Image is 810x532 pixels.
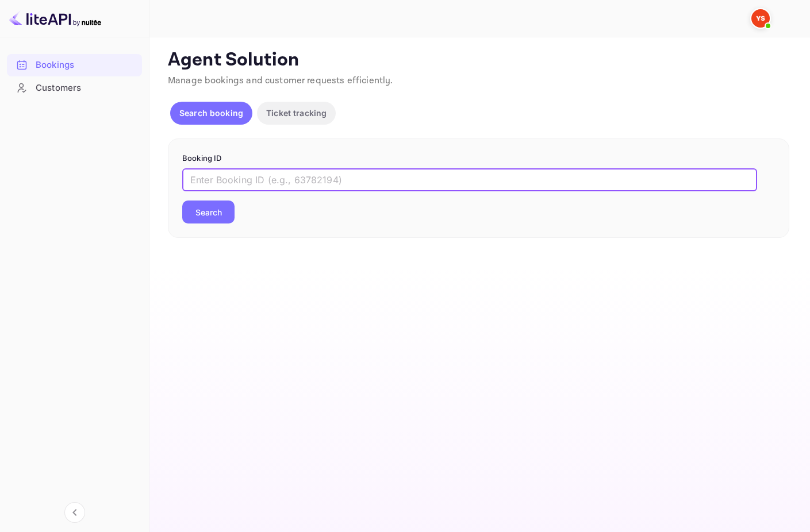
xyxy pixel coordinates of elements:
p: Agent Solution [168,49,789,72]
p: Booking ID [182,153,775,164]
img: Yandex Support [751,9,770,28]
div: Customers [7,77,142,99]
img: LiteAPI logo [9,9,101,28]
div: Bookings [36,59,136,72]
button: Search [182,201,235,223]
span: Manage bookings and customer requests efficiently. [168,75,393,87]
div: Bookings [7,54,142,76]
input: Enter Booking ID (e.g., 63782194) [182,168,757,191]
div: Customers [36,82,136,95]
p: Ticket tracking [266,107,327,119]
p: Search booking [179,107,243,119]
a: Bookings [7,54,142,75]
button: Collapse navigation [64,502,85,523]
a: Customers [7,77,142,98]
